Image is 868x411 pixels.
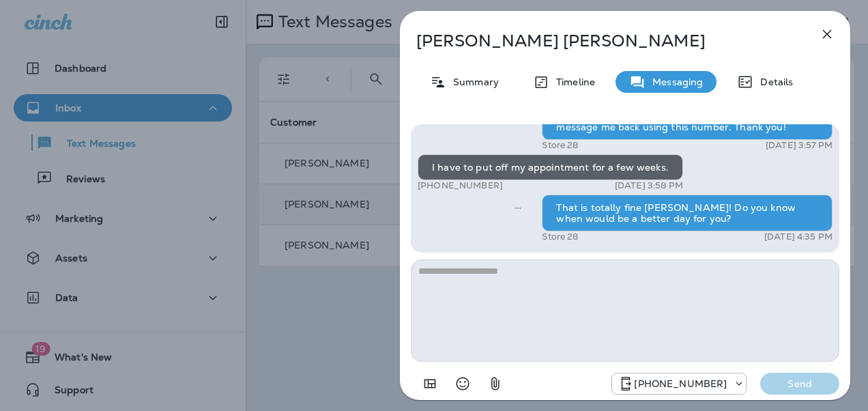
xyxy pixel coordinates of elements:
p: [DATE] 3:57 PM [766,140,833,151]
p: Store 28 [542,140,578,151]
span: Sent [515,201,521,213]
p: [PHONE_NUMBER] [634,378,727,389]
p: Timeline [549,76,595,87]
p: [DATE] 4:35 PM [764,231,833,242]
p: Messaging [646,76,703,87]
div: I have to put off my appointment for a few weeks. [418,154,683,180]
div: +1 (208) 858-5823 [612,375,746,392]
p: [PHONE_NUMBER] [418,180,503,191]
p: Details [753,76,793,87]
button: Add in a premade template [416,370,444,397]
p: [DATE] 3:58 PM [615,180,683,191]
div: That is totally fine [PERSON_NAME]! Do you know when would be a better day for you? [542,195,833,231]
p: [PERSON_NAME] [PERSON_NAME] [416,31,789,51]
p: Store 28 [542,231,578,242]
p: Summary [446,76,499,87]
button: Select an emoji [449,370,476,397]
